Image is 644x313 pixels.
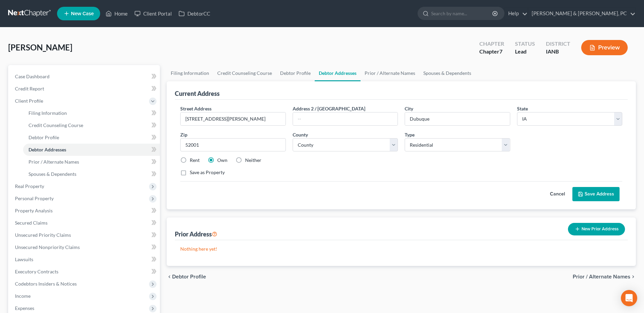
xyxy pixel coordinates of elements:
[573,274,636,279] button: Prior / Alternate Names chevron_right
[23,131,160,144] a: Debtor Profile
[10,229,160,241] a: Unsecured Priority Claims
[419,65,475,81] a: Spouses & Dependents
[180,106,211,111] span: Street Address
[10,253,160,266] a: Lawsuits
[217,157,227,164] label: Own
[293,132,308,138] span: County
[293,105,365,112] label: Address 2 / [GEOGRAPHIC_DATA]
[71,11,94,16] span: New Case
[515,40,535,48] div: Status
[131,7,175,20] a: Client Portal
[180,132,187,138] span: Zip
[15,269,58,274] span: Executory Contracts
[175,230,217,238] div: Prior Address
[29,147,66,152] span: Debtor Addresses
[15,220,48,226] span: Secured Claims
[517,106,528,111] span: State
[190,169,225,176] label: Save as Property
[175,7,214,20] a: DebtorCC
[315,65,361,81] a: Debtor Addresses
[23,119,160,131] a: Credit Counseling Course
[167,274,206,279] button: chevron_left Debtor Profile
[8,42,72,52] span: [PERSON_NAME]
[29,134,59,140] span: Debtor Profile
[546,48,570,56] div: IANB
[190,157,200,164] label: Rent
[621,290,637,306] div: Open Intercom Messenger
[23,168,160,180] a: Spouses & Dependents
[479,48,504,56] div: Chapter
[23,156,160,168] a: Prior / Alternate Names
[167,65,213,81] a: Filing Information
[361,65,419,81] a: Prior / Alternate Names
[15,98,43,104] span: Client Profile
[175,89,220,98] div: Current Address
[10,266,160,278] a: Executory Contracts
[568,223,625,235] button: New Prior Address
[180,138,286,152] input: XXXXX
[10,70,160,83] a: Case Dashboard
[528,7,636,20] a: [PERSON_NAME] & [PERSON_NAME], PC
[15,281,77,287] span: Codebtors Insiders & Notices
[15,208,53,213] span: Property Analysis
[546,40,570,48] div: District
[581,40,628,55] button: Preview
[499,48,502,55] span: 7
[23,107,160,119] a: Filing Information
[630,274,636,279] i: chevron_right
[405,106,413,111] span: City
[10,241,160,253] a: Unsecured Nonpriority Claims
[10,205,160,217] a: Property Analysis
[167,274,172,279] i: chevron_left
[276,65,315,81] a: Debtor Profile
[542,187,572,201] button: Cancel
[515,48,535,56] div: Lead
[505,7,528,20] a: Help
[479,40,504,48] div: Chapter
[15,86,44,91] span: Credit Report
[15,305,34,311] span: Expenses
[15,293,31,299] span: Income
[15,195,54,201] span: Personal Property
[29,159,79,165] span: Prior / Alternate Names
[29,122,83,128] span: Credit Counseling Course
[15,232,71,238] span: Unsecured Priority Claims
[102,7,131,20] a: Home
[15,244,80,250] span: Unsecured Nonpriority Claims
[23,144,160,156] a: Debtor Addresses
[180,246,622,252] p: Nothing here yet!
[181,112,285,125] input: Enter street address
[572,187,620,201] button: Save Address
[405,131,415,138] label: Type
[10,83,160,95] a: Credit Report
[172,274,206,279] span: Debtor Profile
[431,7,493,20] input: Search by name...
[293,112,398,125] input: --
[29,171,76,177] span: Spouses & Dependents
[213,65,276,81] a: Credit Counseling Course
[15,74,50,79] span: Case Dashboard
[405,112,510,125] input: Enter city...
[245,157,261,164] label: Neither
[15,183,44,189] span: Real Property
[573,274,630,279] span: Prior / Alternate Names
[15,256,33,262] span: Lawsuits
[10,217,160,229] a: Secured Claims
[29,110,67,116] span: Filing Information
